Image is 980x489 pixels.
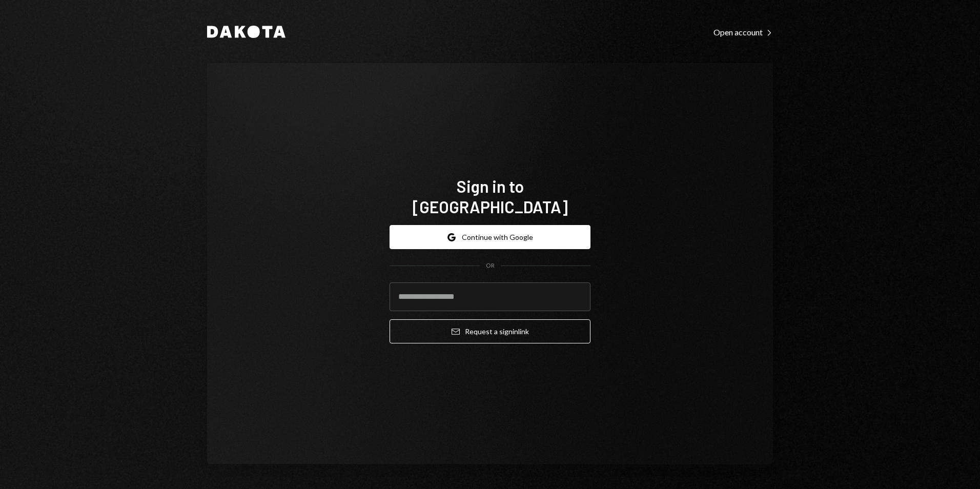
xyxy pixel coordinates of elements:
[390,225,590,249] button: Continue with Google
[486,261,495,270] div: OR
[713,27,773,37] div: Open account
[713,26,773,37] a: Open account
[390,176,590,217] h1: Sign in to [GEOGRAPHIC_DATA]
[390,319,590,343] button: Request a signinlink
